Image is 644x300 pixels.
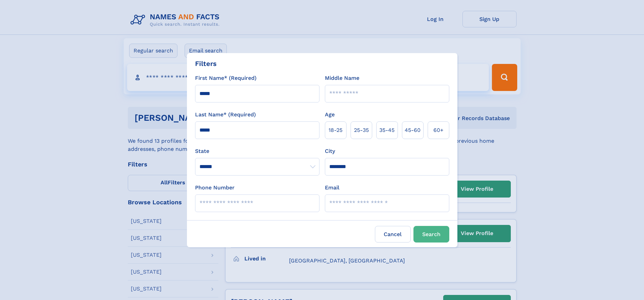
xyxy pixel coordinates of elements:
button: Search [413,226,449,243]
label: State [195,147,319,155]
label: Cancel [375,226,411,243]
label: Last Name* (Required) [195,111,256,119]
label: Middle Name [325,74,359,82]
label: Age [325,111,335,119]
span: 25‑35 [354,126,369,134]
label: City [325,147,335,155]
label: Phone Number [195,184,235,192]
label: Email [325,184,339,192]
span: 45‑60 [405,126,421,134]
div: Filters [195,59,217,69]
span: 60+ [433,126,444,134]
label: First Name* (Required) [195,74,257,82]
span: 35‑45 [379,126,395,134]
span: 18‑25 [329,126,342,134]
